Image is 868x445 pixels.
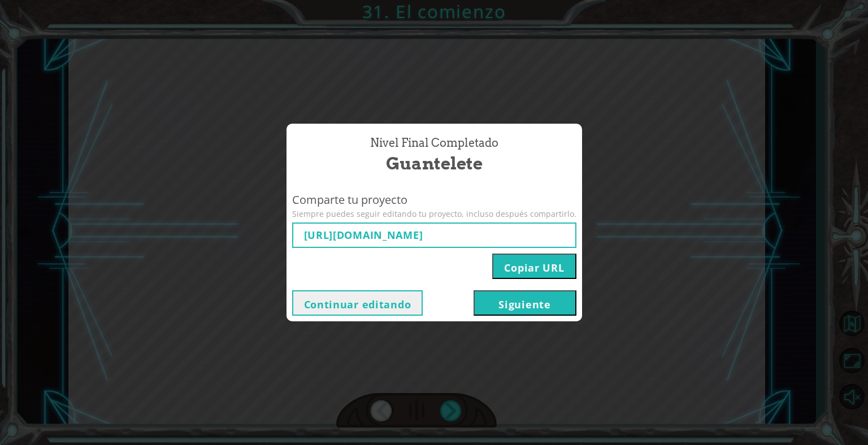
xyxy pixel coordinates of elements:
button: Continuar editando [292,290,423,316]
span: Nivel final Completado [370,135,498,151]
span: Siempre puedes seguir editando tu proyecto, incluso después compartirlo. [292,208,576,220]
button: Siguiente [474,290,576,316]
span: Comparte tu proyecto [292,192,576,208]
button: Copiar URL [492,254,576,279]
span: Guantelete [386,151,483,176]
